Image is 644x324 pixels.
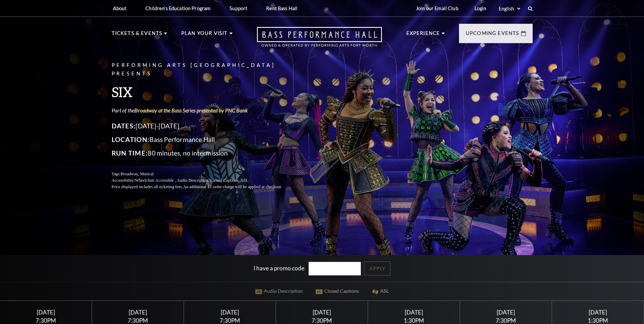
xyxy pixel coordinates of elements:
[112,184,298,190] p: Price displayed includes all ticketing fees.
[112,171,298,177] p: Tags:
[112,122,136,130] span: Dates:
[181,29,228,41] p: Plan Your Visit
[135,178,248,183] span: Wheelchair Accessible , Audio Description, Closed Captions, ASL
[112,107,298,114] p: Part of the
[183,184,282,189] span: An additional $5 order charge will be applied at checkout.
[134,107,248,113] a: Broadway at the Bass Series presented by PNC Bank
[468,318,544,323] div: 7:30PM
[192,318,268,323] div: 7:30PM
[468,309,544,316] div: [DATE]
[112,148,298,159] p: 80 minutes, no intermission
[284,309,360,316] div: [DATE]
[560,309,636,316] div: [DATE]
[8,318,84,323] div: 7:30PM
[113,5,127,11] p: About
[284,318,360,323] div: 7:30PM
[112,29,163,41] p: Tickets & Events
[466,29,519,41] p: Upcoming Events
[376,309,452,316] div: [DATE]
[100,309,176,316] div: [DATE]
[254,264,305,271] label: I have a promo code
[8,309,84,316] div: [DATE]
[112,61,298,78] p: Performing Arts [GEOGRAPHIC_DATA] Presents
[376,318,452,323] div: 1:30PM
[266,5,297,11] p: Rent Bass Hall
[145,5,210,11] p: Children's Education Program
[497,5,521,12] select: Select:
[112,134,298,145] p: Bass Performance Hall
[112,121,298,131] p: [DATE]-[DATE]
[100,318,176,323] div: 7:30PM
[112,149,148,157] span: Run Time:
[406,29,440,41] p: Experience
[112,177,298,184] p: Accessibility:
[121,172,153,176] span: Broadway, Musical
[192,309,268,316] div: [DATE]
[560,318,636,323] div: 1:30PM
[112,136,150,143] span: Location:
[112,83,298,101] h3: SIX
[229,5,247,11] p: Support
